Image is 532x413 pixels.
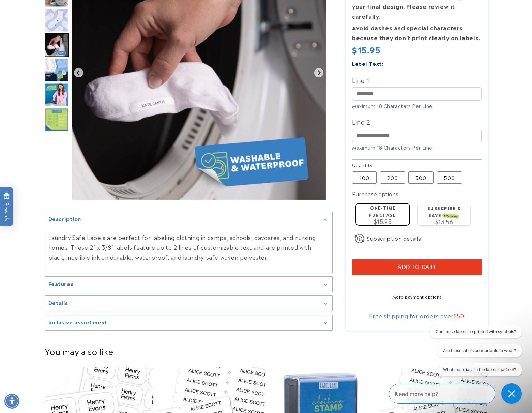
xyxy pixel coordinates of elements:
[457,311,464,320] span: 50
[374,217,392,225] span: $15.95
[5,358,86,379] iframe: Sign Up via Text for Offers
[352,171,377,184] label: 100
[435,217,453,226] span: $13.56
[45,108,69,132] div: Go to slide 11
[45,83,69,107] div: Go to slide 10
[454,311,457,320] span: $
[45,296,332,311] summary: Details
[45,346,488,356] h2: You may also like
[45,8,69,32] img: Iron-On Labels - Label Land
[45,33,69,57] div: Go to slide 8
[45,83,69,107] img: Iron-On Labels - Label Land
[443,213,459,219] span: SAVE 15%
[352,59,384,67] label: Label Text:
[352,116,482,127] label: Line 2
[389,381,525,406] iframe: Gorgias Floating Chat
[45,276,332,292] summary: Features
[352,293,482,300] a: More payment options
[352,189,398,198] label: Purchase options
[369,204,396,218] label: One-time purchase
[45,315,332,330] summary: Inclusive assortment
[420,325,525,382] iframe: Gorgias live chat conversation starters
[45,58,69,82] div: Go to slide 9
[408,171,434,184] label: 300
[352,259,482,275] button: Add to cart
[48,280,74,287] h2: Features
[45,108,69,132] img: Iron-On Labels - Label Land
[352,75,482,86] label: Line 1
[45,58,69,82] img: Iron-On Labels - Label Land
[45,212,332,227] summary: Description
[74,68,83,77] button: Previous slide
[48,318,108,325] h2: Inclusive assortment
[367,234,421,242] span: Subscription details
[314,68,323,77] button: Next slide
[45,33,69,57] img: Iron-On Labels - Label Land
[48,232,329,262] p: Laundry Safe Labels are perfect for labeling clothing in camps, schools, daycares, and nursing ho...
[352,162,373,168] legend: Quantity
[352,24,480,42] strong: Avoid dashes and special characters because they don’t print clearly on labels.
[48,299,68,306] h2: Details
[352,102,482,109] div: Maximum 18 Characters Per Line
[352,43,381,56] span: $15.95
[352,312,482,319] div: Free shipping for orders over
[48,215,81,222] h2: Description
[352,144,482,151] div: Maximum 18 Characters Per Line
[427,205,461,218] label: Subscribe & save
[45,8,69,32] div: Go to slide 7
[4,394,19,409] div: Accessibility Menu
[3,193,10,221] span: Rewards
[437,171,462,184] label: 500
[380,171,405,184] label: 200
[398,264,436,270] span: Add to cart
